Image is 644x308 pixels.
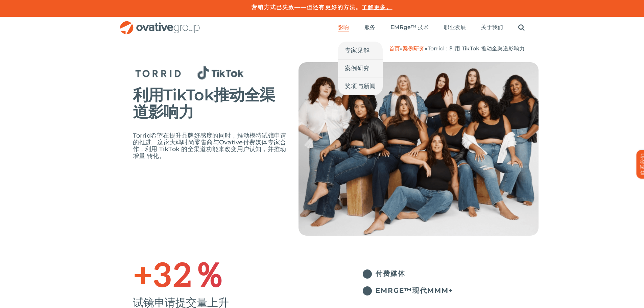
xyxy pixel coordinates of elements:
img: 抖音 [195,62,246,83]
font: 转化。 [147,152,165,160]
font: 奖项与新闻 [345,82,376,90]
font: 推动 [214,85,244,104]
a: 了解更多。 [362,4,392,10]
a: 影响 [338,24,349,31]
a: 案例研究 [338,60,382,77]
nav: 菜单 [338,17,525,39]
font: 希望在提升品牌好感度的同时 [151,132,231,139]
font: 利用TikTok [133,85,214,104]
font: 专家见解 [345,47,369,54]
font: EMRGE [376,286,405,294]
a: 专家见解 [338,42,382,59]
font: 案例研究 [345,65,369,72]
font: ，并 [262,145,274,153]
font: Torrid：利用 TikTok 推动全渠道影响力 [428,45,525,52]
font: 关于我们 [481,24,503,30]
font: 认知 [249,145,261,153]
a: 案例研究 [403,45,425,52]
img: 热带 [133,66,184,81]
a: 职业发展 [444,24,466,31]
font: 推动模特试镜申请的推进。这家大码时尚零售商与 [133,132,287,146]
font: » [400,45,403,52]
a: 搜索 [518,24,525,31]
font: 职业发展 [444,24,466,30]
font: 影响 [338,24,349,30]
font: 推动增量 [133,145,286,160]
font: 服务 [364,24,375,30]
font: Torrid [133,132,151,139]
a: 奖项与新闻 [338,77,382,95]
a: EMRge™ 技术 [390,24,429,31]
font: +32％ [133,256,225,297]
font: ™ [404,286,412,294]
img: Torrid-1.png [299,62,539,236]
font: 付费媒体专家合作，利用 TikTok 的全渠道功能来改变用户 [133,139,286,153]
font: » [425,45,427,52]
font: 付费媒体 [376,269,405,278]
font: EMRge™ 技术 [390,24,429,30]
font: Ovative [219,139,243,146]
a: OG_Full_horizo​​ntal_RGB [119,20,200,27]
a: 关于我们 [481,24,503,31]
font: 现代MMM+ [412,286,454,294]
font: 全渠道影响力 [133,85,275,121]
font: ， [231,132,237,139]
a: 营销方式已失效——但还有更好的方法。 [252,4,362,10]
a: 服务 [364,24,375,31]
a: 首页 [389,45,400,52]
